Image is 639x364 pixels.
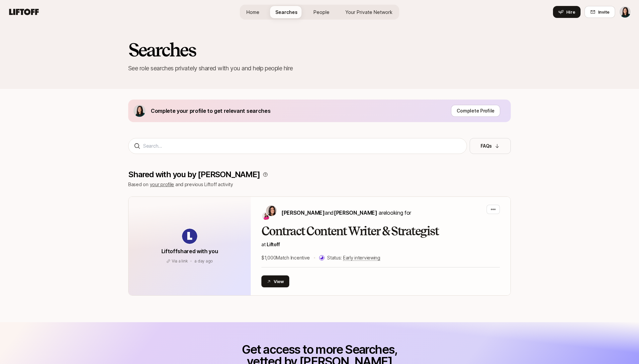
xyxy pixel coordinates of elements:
p: are looking for [281,208,411,217]
button: View [261,275,289,287]
span: [PERSON_NAME] [281,209,325,216]
span: [PERSON_NAME] [334,209,377,216]
span: Invite [598,9,609,15]
span: Your Private Network [345,9,393,16]
img: Emma Frane [262,212,270,220]
span: Home [246,9,259,16]
a: Searches [270,6,303,18]
span: Hire [566,9,575,15]
span: and [325,209,377,216]
button: Eleanor Testing Kickstart V2 [619,6,631,18]
p: Shared with you by [PERSON_NAME] [128,170,260,179]
p: See role searches privately shared with you and help people hire [128,64,511,73]
a: your profile [150,182,174,187]
img: Eleanor Morgan [266,205,277,216]
p: $1,000 Match Incentive [261,254,310,262]
img: a307906c_47a9_44b3_a2fe_a2b8bd2a882d.jpg [134,105,145,117]
p: Status: [327,254,380,262]
img: Eleanor Testing Kickstart V2 [619,6,631,18]
a: Home [241,6,265,18]
input: Search... [143,142,461,150]
p: Complete your profile to get relevant searches [151,107,270,115]
p: Complete Profile [457,107,495,115]
span: Liftoff shared with you [161,248,218,255]
a: Your Private Network [340,6,398,18]
p: Based on and previous Liftoff activity [128,181,511,188]
h2: Contract Content Writer & Strategist [261,225,500,238]
span: Early interviewing [343,255,380,261]
button: Invite [585,6,615,18]
span: Liftoff [267,242,280,247]
img: avatar-url [182,229,197,244]
span: Searches [275,9,298,16]
button: Complete Profile [451,105,500,117]
span: People [314,9,329,16]
span: September 13, 2025 2:59pm [194,258,213,263]
p: Via a link [172,258,188,264]
p: at [261,241,500,249]
button: FAQs [470,138,511,154]
h2: Searches [128,40,511,60]
p: FAQs [481,142,492,150]
button: Hire [553,6,581,18]
a: People [308,6,335,18]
